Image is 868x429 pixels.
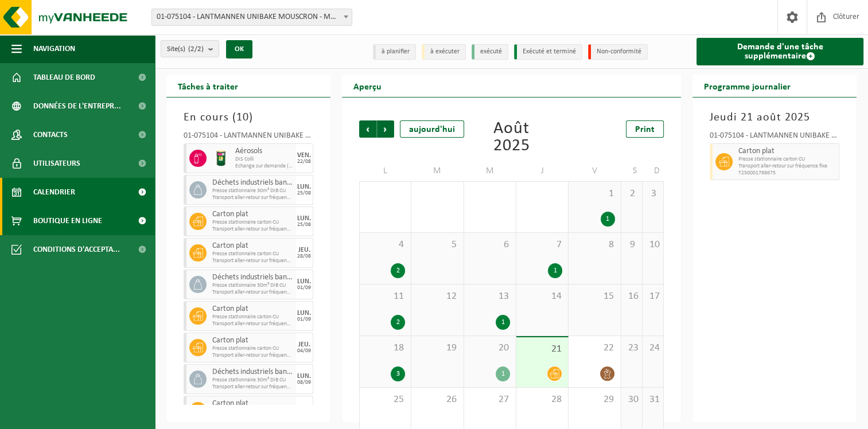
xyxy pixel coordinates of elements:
[626,120,664,138] a: Print
[212,226,293,233] span: Transport aller-retour sur fréquence fixe
[359,120,376,138] span: Précédent
[33,178,75,206] span: Calendrier
[212,305,293,314] span: Carton plat
[400,120,464,138] div: aujourd'hui
[297,285,311,291] div: 01/09
[738,147,836,156] span: Carton plat
[635,125,655,134] span: Print
[212,399,293,408] span: Carton plat
[167,41,204,58] span: Site(s)
[365,393,405,406] span: 25
[470,239,510,251] span: 6
[297,380,311,385] div: 08/09
[33,120,68,149] span: Contacts
[627,188,636,200] span: 2
[212,251,293,258] span: Presse stationnaire carton CU
[297,317,311,322] div: 01/09
[391,315,405,330] div: 2
[298,341,310,348] div: JEU.
[212,178,293,188] span: Déchets industriels banals
[297,348,311,354] div: 04/09
[391,263,405,278] div: 2
[696,38,863,65] a: Demande d'une tâche supplémentaire
[297,373,311,380] div: LUN.
[359,161,411,181] td: L
[574,393,614,406] span: 29
[212,282,293,289] span: Presse stationnaire 30m³ DIB CU
[152,9,352,25] span: 01-075104 - LANTMANNEN UNIBAKE MOUSCRON - MOUSCRON
[470,393,510,406] span: 27
[297,404,311,411] div: LUN.
[470,342,510,354] span: 20
[236,112,249,123] span: 10
[648,188,657,200] span: 3
[297,184,311,190] div: LUN.
[710,132,839,143] div: 01-075104 - LANTMANNEN UNIBAKE MOUSCRON - MOUSCRON
[569,161,621,181] td: V
[235,163,293,170] span: Echange sur demande (déplacement exclu)
[161,40,219,57] button: Site(s)(2/2)
[621,161,643,181] td: S
[212,289,293,296] span: Transport aller-retour sur fréquence fixe
[648,239,657,251] span: 10
[33,235,120,264] span: Conditions d'accepta...
[522,290,562,303] span: 14
[297,310,311,317] div: LUN.
[522,239,562,251] span: 7
[391,366,405,381] div: 3
[496,315,510,330] div: 1
[297,159,311,165] div: 22/08
[212,314,293,321] span: Presse stationnaire carton CU
[226,40,252,58] button: OK
[417,239,457,251] span: 5
[151,9,352,26] span: 01-075104 - LANTMANNEN UNIBAKE MOUSCRON - MOUSCRON
[297,253,311,259] div: 28/08
[472,44,508,60] li: exécuté
[627,342,636,354] span: 23
[643,161,664,181] td: D
[297,222,311,228] div: 25/08
[470,290,510,303] span: 13
[365,239,405,251] span: 4
[601,212,615,227] div: 1
[365,290,405,303] span: 11
[212,345,293,352] span: Presse stationnaire carton CU
[297,215,311,222] div: LUN.
[212,150,229,167] img: PB-OT-0200-MET-00-03
[33,149,80,178] span: Utilisateurs
[188,45,204,53] count: (2/2)
[184,109,313,126] h3: En cours ( )
[473,120,550,155] div: Août 2025
[33,206,102,235] span: Boutique en ligne
[514,44,582,60] li: Exécuté et terminé
[212,377,293,384] span: Presse stationnaire 30m³ DIB CU
[212,273,293,282] span: Déchets industriels banals
[522,393,562,406] span: 28
[212,321,293,327] span: Transport aller-retour sur fréquence fixe
[212,384,293,391] span: Transport aller-retour sur fréquence fixe
[212,258,293,264] span: Transport aller-retour sur fréquence fixe
[377,120,394,138] span: Suivant
[212,352,293,359] span: Transport aller-retour sur fréquence fixe
[692,75,802,97] h2: Programme journalier
[297,278,311,285] div: LUN.
[212,219,293,226] span: Presse stationnaire carton CU
[627,290,636,303] span: 16
[342,75,393,97] h2: Aperçu
[212,336,293,345] span: Carton plat
[588,44,648,60] li: Non-conformité
[422,44,466,60] li: à exécuter
[297,190,311,196] div: 25/08
[574,239,614,251] span: 8
[411,161,464,181] td: M
[548,263,562,278] div: 1
[33,63,95,92] span: Tableau de bord
[648,393,657,406] span: 31
[627,393,636,406] span: 30
[297,152,311,159] div: VEN.
[212,368,293,377] span: Déchets industriels banals
[365,342,405,354] span: 18
[738,163,836,170] span: Transport aller-retour sur fréquence fixe
[738,170,836,177] span: T250001798675
[166,75,250,97] h2: Tâches à traiter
